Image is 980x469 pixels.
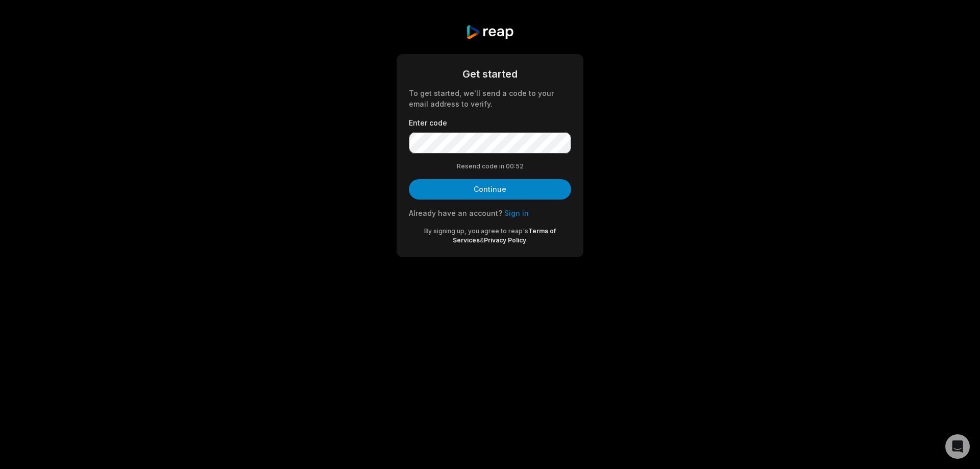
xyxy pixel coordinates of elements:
[409,162,571,171] div: Resend code in 00:
[484,236,526,244] a: Privacy Policy
[453,227,556,244] a: Terms of Services
[409,117,571,128] label: Enter code
[526,236,528,244] span: .
[945,434,970,459] div: Open Intercom Messenger
[424,227,528,235] span: By signing up, you agree to reap's
[465,24,514,40] img: reap
[409,209,502,217] span: Already have an account?
[480,236,484,244] span: &
[409,88,571,109] div: To get started, we'll send a code to your email address to verify.
[516,162,524,171] span: 52
[409,66,571,82] div: Get started
[504,209,529,217] a: Sign in
[409,179,571,200] button: Continue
